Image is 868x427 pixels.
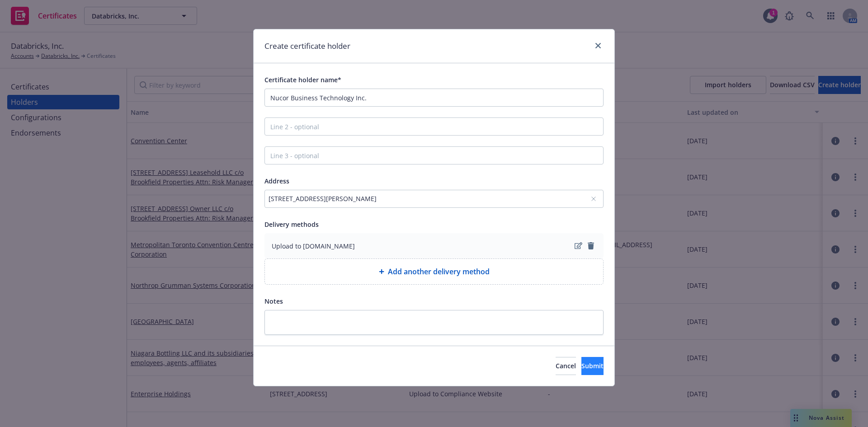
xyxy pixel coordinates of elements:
[264,190,604,208] button: [STREET_ADDRESS][PERSON_NAME]
[585,240,596,251] a: remove
[556,357,576,375] button: Cancel
[264,297,283,305] span: Notes
[264,146,604,164] input: Line 3 - optional
[388,266,490,277] span: Add another delivery method
[264,40,350,52] h1: Create certificate holder
[593,40,604,51] a: close
[264,117,604,136] input: Line 2 - optional
[264,258,604,285] div: Add another delivery method
[264,177,289,185] span: Address
[581,357,604,375] button: Submit
[269,194,590,203] div: [STREET_ADDRESS][PERSON_NAME]
[556,361,576,370] span: Cancel
[581,361,604,370] span: Submit
[264,220,319,229] span: Delivery methods
[264,75,341,84] span: Certificate holder name*
[272,241,355,251] span: Upload to [DOMAIN_NAME]
[573,240,584,251] a: edit
[264,89,604,107] input: Line 1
